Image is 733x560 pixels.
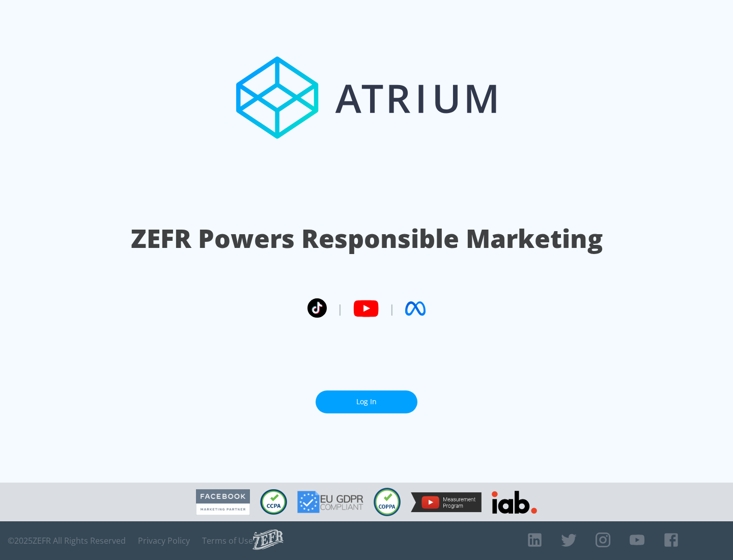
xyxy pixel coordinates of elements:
img: Facebook Marketing Partner [196,489,250,515]
span: © 2025 ZEFR All Rights Reserved [8,536,126,546]
a: Log In [316,390,417,413]
img: COPPA Compliant [374,488,401,516]
a: Terms of Use [202,536,253,546]
span: | [337,301,343,316]
h1: ZEFR Powers Responsible Marketing [131,221,603,256]
img: GDPR Compliant [297,491,363,513]
img: CCPA Compliant [260,489,287,515]
span: | [389,301,395,316]
img: IAB [492,491,537,514]
a: Privacy Policy [138,536,190,546]
img: YouTube Measurement Program [411,492,482,512]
